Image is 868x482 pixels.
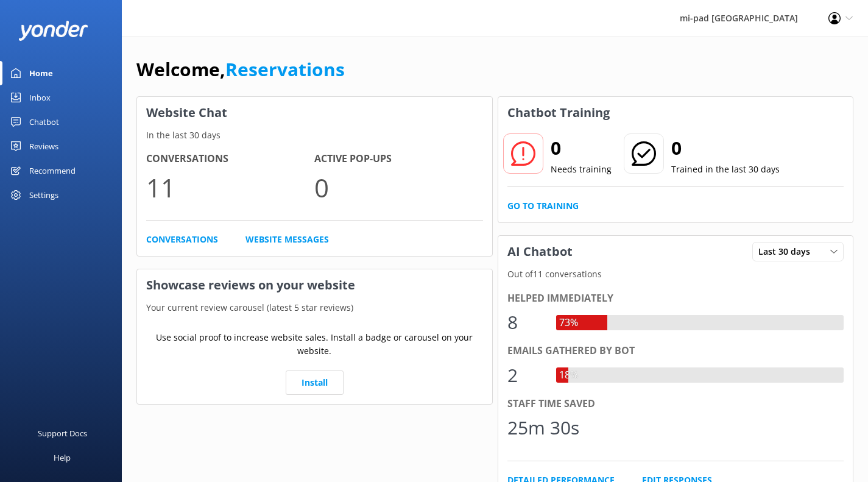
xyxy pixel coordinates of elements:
[29,61,53,85] div: Home
[136,55,345,84] h1: Welcome,
[29,110,59,134] div: Chatbot
[29,183,58,207] div: Settings
[671,163,780,176] p: Trained in the last 30 days
[507,199,579,213] a: Go to Training
[498,97,619,129] h3: Chatbot Training
[551,163,612,176] p: Needs training
[556,315,581,331] div: 73%
[137,97,492,129] h3: Website Chat
[225,57,345,82] a: Reservations
[245,233,329,246] a: Website Messages
[137,269,492,301] h3: Showcase reviews on your website
[137,301,492,314] p: Your current review carousel (latest 5 star reviews)
[498,236,582,268] h3: AI Chatbot
[146,151,314,167] h4: Conversations
[507,413,579,442] div: 25m 30s
[137,129,492,142] p: In the last 30 days
[498,268,853,281] p: Out of 11 conversations
[29,158,76,183] div: Recommend
[286,370,344,395] a: Install
[507,291,844,307] div: Helped immediately
[507,361,544,390] div: 2
[551,133,612,163] h2: 0
[671,133,780,163] h2: 0
[507,343,844,359] div: Emails gathered by bot
[29,85,51,110] div: Inbox
[314,151,482,167] h4: Active Pop-ups
[146,331,483,358] p: Use social proof to increase website sales. Install a badge or carousel on your website.
[29,134,58,158] div: Reviews
[54,445,71,470] div: Help
[314,167,482,208] p: 0
[507,396,844,412] div: Staff time saved
[146,167,314,208] p: 11
[556,367,581,383] div: 18%
[38,421,87,445] div: Support Docs
[146,233,218,246] a: Conversations
[758,245,817,258] span: Last 30 days
[507,308,544,337] div: 8
[18,21,88,41] img: yonder-white-logo.png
